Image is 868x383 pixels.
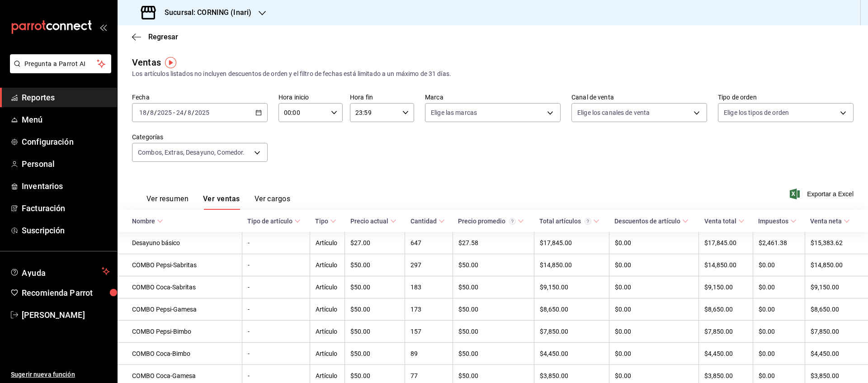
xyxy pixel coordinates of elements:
[146,194,189,210] button: Ver resumen
[157,7,251,18] h3: Sucursal: CORNING (Inari)
[753,276,805,298] td: $0.00
[255,194,291,210] button: Ver cargos
[22,287,110,299] span: Recomienda Parrot
[345,321,405,343] td: $50.00
[132,69,854,79] div: Los artículos listados no incluyen descuentos de orden y el filtro de fechas está limitado a un m...
[810,218,842,225] div: Venta neta
[242,298,310,321] td: -
[22,202,110,214] span: Facturación
[345,232,405,254] td: $27.00
[350,94,414,100] label: Hora fin
[118,343,242,365] td: COMBO Coca-Bimbo
[753,298,805,321] td: $0.00
[173,109,175,116] span: -
[453,298,534,321] td: $50.00
[405,321,453,343] td: 157
[571,94,707,100] label: Canal de venta
[718,94,854,100] label: Tipo de orden
[753,321,805,343] td: $0.00
[139,109,147,116] input: --
[699,254,753,276] td: $14,850.00
[345,343,405,365] td: $50.00
[534,254,609,276] td: $14,850.00
[22,180,110,192] span: Inventarios
[99,24,107,31] button: open_drawer_menu
[609,232,699,254] td: $0.00
[534,298,609,321] td: $8,650.00
[11,370,110,379] span: Sugerir nueva función
[132,218,155,225] div: Nombre
[453,254,534,276] td: $50.00
[585,218,591,225] svg: El total artículos considera cambios de precios en los artículos así como costos adicionales por ...
[345,298,405,321] td: $50.00
[805,254,868,276] td: $14,850.00
[539,218,599,225] span: Total artículos
[118,276,242,298] td: COMBO Coca-Sabritas
[247,218,292,225] div: Tipo de artículo
[132,94,268,100] label: Fecha
[458,218,524,225] span: Precio promedio
[242,276,310,298] td: -
[699,232,753,254] td: $17,845.00
[453,232,534,254] td: $27.58
[805,321,868,343] td: $7,850.00
[458,218,516,225] div: Precio promedio
[405,232,453,254] td: 647
[132,56,161,69] div: Ventas
[699,343,753,365] td: $4,450.00
[154,109,157,116] span: /
[118,321,242,343] td: COMBO Pepsi-Bimbo
[431,108,477,117] span: Elige las marcas
[310,298,344,321] td: Artículo
[609,321,699,343] td: $0.00
[410,218,445,225] span: Cantidad
[22,158,110,170] span: Personal
[150,109,154,116] input: --
[805,343,868,365] td: $4,450.00
[699,298,753,321] td: $8,650.00
[148,33,178,41] span: Regresar
[132,134,268,140] label: Categorías
[805,232,868,254] td: $15,383.62
[146,194,290,210] div: navigation tabs
[184,109,187,116] span: /
[22,309,110,321] span: [PERSON_NAME]
[534,321,609,343] td: $7,850.00
[194,109,210,116] input: ----
[758,218,788,225] div: Impuestos
[792,189,854,199] button: Exportar a Excel
[192,109,194,116] span: /
[534,343,609,365] td: $4,450.00
[345,276,405,298] td: $50.00
[132,218,163,225] span: Nombre
[405,298,453,321] td: 173
[310,276,344,298] td: Artículo
[753,254,805,276] td: $0.00
[22,91,110,104] span: Reportes
[614,218,680,225] div: Descuentos de artículo
[609,254,699,276] td: $0.00
[405,276,453,298] td: 183
[609,298,699,321] td: $0.00
[310,254,344,276] td: Artículo
[278,94,343,100] label: Hora inicio
[805,276,868,298] td: $9,150.00
[165,57,176,68] img: Tooltip marker
[132,33,178,41] button: Regresar
[350,218,388,225] div: Precio actual
[539,218,591,225] div: Total artículos
[345,254,405,276] td: $50.00
[453,276,534,298] td: $50.00
[534,276,609,298] td: $9,150.00
[724,108,789,117] span: Elige los tipos de orden
[805,298,868,321] td: $8,650.00
[118,254,242,276] td: COMBO Pepsi-Sabritas
[453,343,534,365] td: $50.00
[704,218,745,225] span: Venta total
[6,66,111,75] a: Pregunta a Parrot AI
[753,343,805,365] td: $0.00
[242,232,310,254] td: -
[699,276,753,298] td: $9,150.00
[203,194,240,210] button: Ver ventas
